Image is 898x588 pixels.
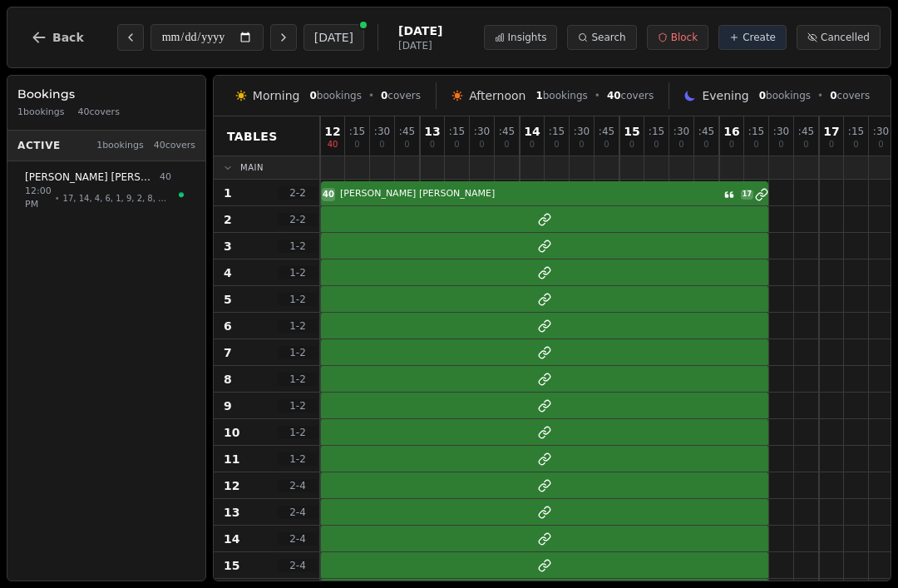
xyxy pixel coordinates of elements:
[224,371,232,388] span: 8
[117,24,144,51] button: Previous day
[724,190,734,200] svg: Customer message
[17,17,97,57] button: Back
[647,25,708,50] button: Block
[253,87,300,104] span: Morning
[224,291,232,308] span: 5
[309,90,316,101] span: 0
[579,141,584,149] span: 0
[278,319,318,333] span: 1 - 2
[224,398,232,414] span: 9
[773,126,789,136] span: : 30
[278,559,318,572] span: 2 - 4
[381,89,421,102] span: covers
[398,39,442,52] span: [DATE]
[574,126,590,136] span: : 30
[821,31,870,44] span: Cancelled
[829,141,834,149] span: 0
[830,89,870,102] span: covers
[25,170,156,184] span: [PERSON_NAME] [PERSON_NAME]
[797,25,881,50] button: Cancelled
[535,89,587,102] span: bookings
[224,557,239,574] span: 15
[224,504,239,521] span: 13
[803,141,808,149] span: 0
[224,238,232,254] span: 3
[729,141,734,149] span: 0
[823,126,839,137] span: 17
[368,89,374,102] span: •
[96,139,144,153] span: 1 bookings
[52,32,84,43] span: Back
[224,424,239,441] span: 10
[224,185,232,201] span: 1
[741,190,753,200] span: 17
[270,24,297,51] button: Next day
[554,141,559,149] span: 0
[469,87,525,104] span: Afternoon
[599,126,614,136] span: : 45
[340,187,721,201] span: [PERSON_NAME] [PERSON_NAME]
[224,264,232,281] span: 4
[224,477,239,494] span: 12
[17,139,61,152] span: Active
[324,126,340,137] span: 12
[753,141,758,149] span: 0
[759,90,766,101] span: 0
[591,31,625,44] span: Search
[224,451,239,467] span: 11
[278,426,318,439] span: 1 - 2
[595,89,600,102] span: •
[278,240,318,253] span: 1 - 2
[349,126,365,136] span: : 15
[224,531,239,547] span: 14
[759,89,811,102] span: bookings
[328,141,338,149] span: 40
[78,106,120,120] span: 40 covers
[524,126,540,137] span: 14
[278,346,318,359] span: 1 - 2
[381,90,387,101] span: 0
[278,266,318,279] span: 1 - 2
[278,399,318,413] span: 1 - 2
[479,141,484,149] span: 0
[303,24,364,51] button: [DATE]
[278,506,318,519] span: 2 - 4
[224,344,232,361] span: 7
[160,170,171,185] span: 40
[567,25,636,50] button: Search
[404,141,409,149] span: 0
[848,126,864,136] span: : 15
[25,185,52,212] span: 12:00 PM
[379,141,384,149] span: 0
[424,126,440,137] span: 13
[278,532,318,546] span: 2 - 4
[399,126,415,136] span: : 45
[798,126,814,136] span: : 45
[240,161,264,174] span: Main
[743,31,776,44] span: Create
[654,141,659,149] span: 0
[55,192,60,205] span: •
[607,90,621,101] span: 40
[474,126,490,136] span: : 30
[624,126,639,137] span: 15
[154,139,195,153] span: 40 covers
[678,141,683,149] span: 0
[873,126,889,136] span: : 30
[374,126,390,136] span: : 30
[227,128,278,145] span: Tables
[530,141,535,149] span: 0
[508,31,547,44] span: Insights
[671,31,698,44] span: Block
[604,141,609,149] span: 0
[14,161,199,221] button: [PERSON_NAME] [PERSON_NAME]4012:00 PM•17, 14, 4, 6, 1, 9, 2, 8, 13, 5, 11, 15, 16, 3, 10, 7, 12
[535,90,542,101] span: 1
[607,89,654,102] span: covers
[748,126,764,136] span: : 15
[63,192,171,205] span: 17, 14, 4, 6, 1, 9, 2, 8, 13, 5, 11, 15, 16, 3, 10, 7, 12
[398,22,442,39] span: [DATE]
[718,25,787,50] button: Create
[504,141,509,149] span: 0
[702,87,748,104] span: Evening
[278,373,318,386] span: 1 - 2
